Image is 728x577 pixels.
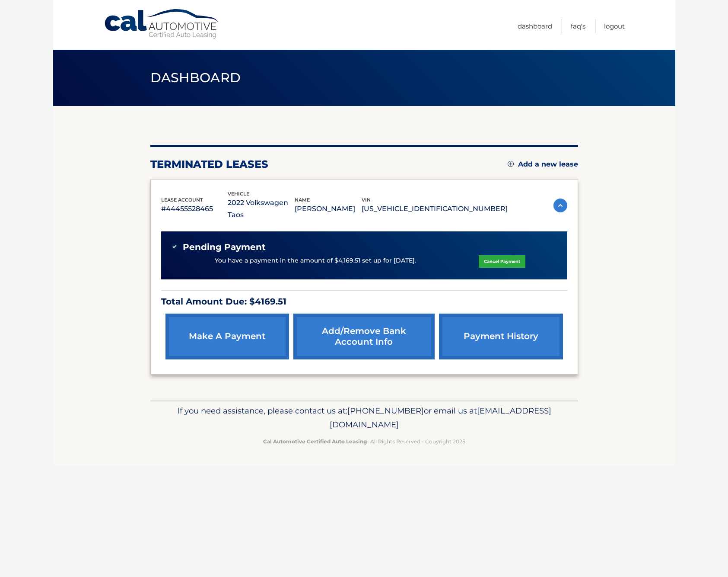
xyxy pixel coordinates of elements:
[553,199,567,212] img: accordion-active.svg
[183,242,266,253] span: Pending Payment
[156,437,572,446] p: - All Rights Reserved - Copyright 2025
[330,406,551,430] span: [EMAIL_ADDRESS][DOMAIN_NAME]
[161,294,567,309] p: Total Amount Due: $4169.51
[172,244,178,250] img: check-green.svg
[439,314,563,359] a: payment history
[228,191,249,197] span: vehicle
[362,203,508,215] p: [US_VEHICLE_IDENTIFICATION_NUMBER]
[156,404,572,432] p: If you need assistance, please contact us at: or email us at
[263,438,367,445] strong: Cal Automotive Certified Auto Leasing
[479,255,525,268] a: Cancel Payment
[295,203,362,215] p: [PERSON_NAME]
[104,9,220,39] a: Cal Automotive
[508,160,578,169] a: Add a new lease
[228,197,295,221] p: 2022 Volkswagen Taos
[518,19,552,33] a: Dashboard
[295,197,310,203] span: name
[347,406,424,416] span: [PHONE_NUMBER]
[362,197,371,203] span: vin
[150,158,268,171] h2: terminated leases
[571,19,585,33] a: FAQ's
[508,161,514,167] img: add.svg
[293,314,435,359] a: Add/Remove bank account info
[150,70,241,86] span: Dashboard
[604,19,625,33] a: Logout
[161,197,203,203] span: lease account
[161,203,228,215] p: #44455528465
[165,314,289,359] a: make a payment
[215,256,416,266] p: You have a payment in the amount of $4,169.51 set up for [DATE].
